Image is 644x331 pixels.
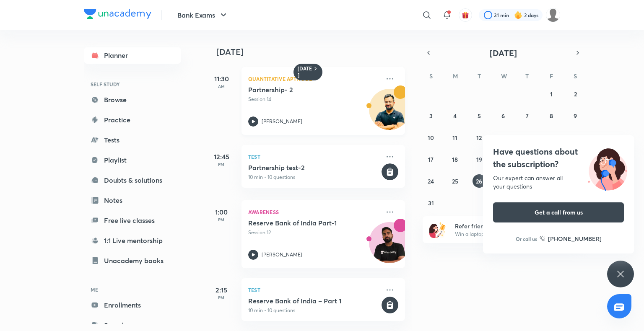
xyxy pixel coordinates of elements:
h6: ME [84,282,181,297]
img: referral [429,221,446,238]
p: Win a laptop, vouchers & more [455,230,558,238]
p: Test [248,152,380,162]
p: Awareness [248,207,380,217]
abbr: August 6, 2025 [501,112,505,120]
h5: Partnership test-2 [248,163,380,172]
p: Session 14 [248,96,380,103]
abbr: August 8, 2025 [550,112,553,120]
button: [DATE] [434,47,572,59]
h4: [DATE] [216,47,413,57]
p: [PERSON_NAME] [262,251,302,259]
img: Avatar [369,93,410,134]
p: 10 min • 10 questions [248,173,380,181]
abbr: Thursday [525,72,529,80]
button: August 4, 2025 [448,109,462,122]
p: [PERSON_NAME] [262,118,302,125]
img: streak [514,11,522,19]
p: AM [205,84,238,89]
button: August 24, 2025 [424,174,438,188]
button: August 7, 2025 [520,109,534,122]
a: Playlist [84,152,181,168]
a: Tests [84,132,181,148]
abbr: August 18, 2025 [452,155,458,163]
abbr: August 25, 2025 [452,177,458,185]
abbr: August 5, 2025 [478,112,481,120]
a: 1:1 Live mentorship [84,232,181,249]
img: avatar [462,11,469,19]
abbr: August 7, 2025 [526,112,529,120]
a: Company Logo [84,9,151,21]
p: Test [248,285,380,295]
a: Doubts & solutions [84,172,181,189]
abbr: August 2, 2025 [574,90,577,98]
button: August 8, 2025 [545,109,558,122]
abbr: August 3, 2025 [429,112,433,120]
p: PM [205,162,238,167]
button: August 19, 2025 [473,153,486,166]
button: August 10, 2025 [424,131,438,144]
img: Company Logo [84,9,151,19]
button: August 12, 2025 [473,131,486,144]
h5: Partnership- 2 [248,85,353,94]
abbr: Monday [453,72,458,80]
img: ttu_illustration_new.svg [581,145,634,191]
h5: 1:00 [205,207,238,217]
button: August 9, 2025 [569,109,582,122]
h5: Reserve Bank of India Part-1 [248,219,353,227]
abbr: August 12, 2025 [476,134,482,142]
button: August 2, 2025 [569,87,582,101]
button: Bank Exams [172,7,234,23]
img: shruti garg [546,8,560,22]
button: August 14, 2025 [520,131,534,144]
a: [PHONE_NUMBER] [540,234,602,243]
abbr: August 19, 2025 [476,155,482,163]
button: August 11, 2025 [448,131,462,144]
abbr: August 16, 2025 [572,134,578,142]
abbr: Saturday [574,72,577,80]
p: PM [205,217,238,222]
abbr: Friday [550,72,553,80]
button: August 13, 2025 [496,131,510,144]
button: August 26, 2025 [473,174,486,188]
h6: [PHONE_NUMBER] [548,234,602,243]
p: PM [205,295,238,300]
abbr: August 10, 2025 [428,134,434,142]
a: Practice [84,111,181,128]
button: August 16, 2025 [569,131,582,144]
p: 10 min • 10 questions [248,307,380,314]
button: avatar [459,8,472,22]
abbr: Wednesday [501,72,507,80]
abbr: August 31, 2025 [428,199,434,207]
h5: Reserve Bank of India – Part 1 [248,297,380,305]
button: August 1, 2025 [545,87,558,101]
div: Our expert can answer all your questions [493,174,624,191]
a: Browse [84,91,181,108]
a: Free live classes [84,212,181,229]
button: August 17, 2025 [424,153,438,166]
abbr: Tuesday [478,72,481,80]
p: Or call us [516,235,537,243]
button: August 5, 2025 [473,109,486,122]
button: August 15, 2025 [545,131,558,144]
abbr: August 17, 2025 [428,155,434,163]
h6: Refer friends [455,222,558,230]
abbr: August 1, 2025 [550,90,553,98]
abbr: August 9, 2025 [574,112,577,120]
abbr: August 14, 2025 [524,134,530,142]
a: Notes [84,192,181,209]
button: August 3, 2025 [424,109,438,122]
h6: SELF STUDY [84,77,181,91]
abbr: August 13, 2025 [500,134,506,142]
button: August 25, 2025 [448,174,462,188]
h5: 11:30 [205,74,238,84]
h4: Have questions about the subscription? [493,145,624,171]
h5: 12:45 [205,152,238,162]
button: August 18, 2025 [448,153,462,166]
span: [DATE] [490,47,517,59]
button: Get a call from us [493,202,624,222]
abbr: Sunday [429,72,433,80]
button: August 6, 2025 [496,109,510,122]
abbr: August 4, 2025 [453,112,457,120]
a: Planner [84,47,181,64]
h6: [DATE] [298,65,312,79]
